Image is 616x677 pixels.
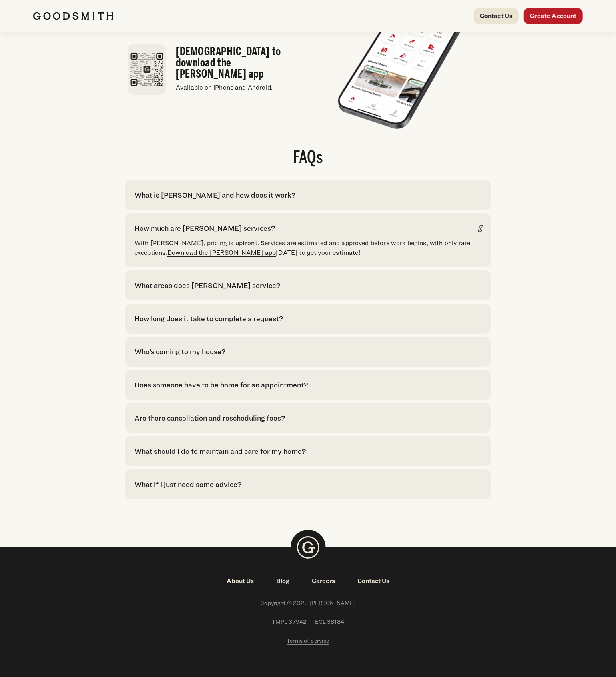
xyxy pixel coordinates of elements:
img: Goodsmith app download QR code [128,44,167,95]
a: Blog [265,576,301,586]
a: Careers [301,576,346,586]
h2: FAQs [125,150,491,167]
div: Who’s coming to my house? [134,346,225,357]
div: What is [PERSON_NAME] and how does it work? [134,190,295,200]
a: Create Account [524,8,583,24]
a: Contact Us [346,576,401,586]
span: TMPL 37942 | TECL 38184 [33,617,583,627]
a: About Us [215,576,265,586]
div: How much are [PERSON_NAME] services? [134,223,275,234]
p: With [PERSON_NAME], pricing is upfront. Services are estimated and approved before work begins, w... [134,238,482,258]
div: What areas does [PERSON_NAME] service? [134,280,280,291]
span: Terms of Service [287,637,329,644]
div: Does someone have to be home for an appointment? [134,379,308,390]
a: Contact Us [474,8,519,24]
span: Copyright © 2025 [PERSON_NAME] [33,599,583,608]
h3: [DEMOGRAPHIC_DATA] to download the [PERSON_NAME] app [176,46,300,80]
div: How long does it take to complete a request? [134,313,283,324]
div: Are there cancellation and rescheduling fees? [134,413,285,423]
a: Download the [PERSON_NAME] app [167,249,276,256]
div: What should I do to maintain and care for my home? [134,446,306,457]
a: Terms of Service [287,636,329,645]
img: Goodsmith Logo [291,530,326,565]
div: What if I just need some advice? [134,479,241,490]
p: Available on iPhone and Android. [176,83,300,92]
img: Goodsmith [33,12,113,20]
